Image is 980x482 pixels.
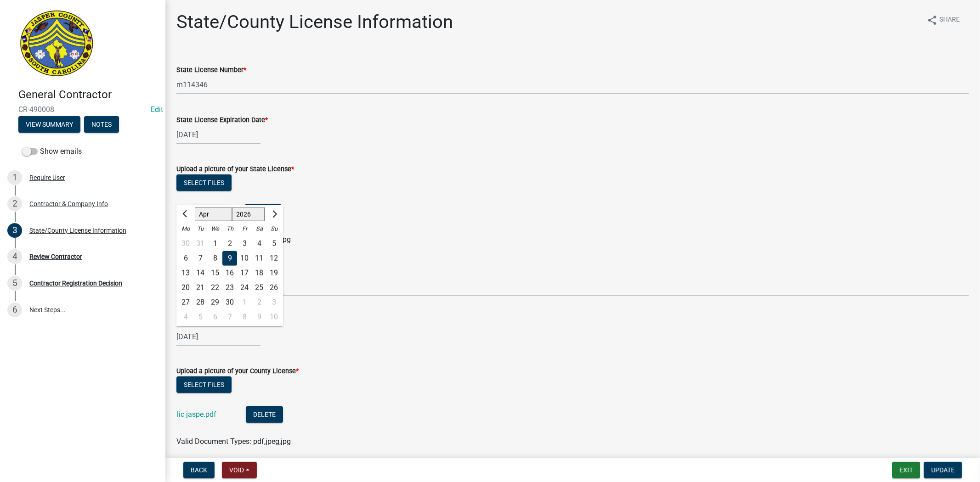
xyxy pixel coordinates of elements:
div: 2 [222,236,237,251]
div: Thursday, May 7, 2026 [222,310,237,325]
div: 29 [208,295,222,310]
div: 17 [237,266,252,280]
div: Monday, March 30, 2026 [178,236,193,251]
span: Valid Document Types: pdf,jpeg,jpg [176,437,291,446]
div: 19 [266,266,281,280]
div: 12 [266,251,281,266]
h4: General Contractor [18,88,158,101]
div: 5 [7,276,22,291]
div: Su [266,222,281,236]
div: 13 [178,266,193,280]
div: State/County License Information [29,227,126,234]
div: 31 [193,236,208,251]
span: Void [229,466,244,474]
div: 4 [7,249,22,264]
wm-modal-confirm: Edit Application Number [151,105,163,114]
div: Monday, April 13, 2026 [178,266,193,280]
div: 5 [266,236,281,251]
div: Thursday, April 30, 2026 [222,295,237,310]
div: 8 [208,251,222,266]
div: Tuesday, May 5, 2026 [193,310,208,325]
div: Contractor Registration Decision [29,280,122,286]
div: 4 [252,236,266,251]
div: Fr [237,222,252,236]
button: Exit [892,462,920,478]
div: Saturday, May 2, 2026 [252,295,266,310]
button: Previous month [180,207,191,222]
button: Select files [176,174,232,191]
div: Monday, April 27, 2026 [178,295,193,310]
div: 22 [208,280,222,295]
div: Friday, May 8, 2026 [237,310,252,325]
div: Wednesday, May 6, 2026 [208,310,222,325]
label: Show emails [22,146,82,157]
button: Next month [268,207,279,222]
div: Friday, April 10, 2026 [237,251,252,266]
div: Saturday, April 4, 2026 [252,236,266,251]
div: Tuesday, March 31, 2026 [193,236,208,251]
div: 6 [7,303,22,317]
div: 3 [237,236,252,251]
div: Contractor & Company Info [29,201,108,207]
div: Review Contractor [29,253,82,260]
div: 24 [237,280,252,295]
div: 8 [237,310,252,325]
input: mm/dd/yyyy [176,125,261,144]
wm-modal-confirm: Summary [18,121,80,129]
label: State License Number [176,67,246,73]
div: Saturday, May 9, 2026 [252,310,266,325]
div: Sunday, May 10, 2026 [266,310,281,325]
h1: State/County License Information [176,11,453,33]
label: Upload a picture of your County License [176,368,299,375]
div: 6 [178,251,193,266]
div: Sunday, April 12, 2026 [266,251,281,266]
div: Sunday, April 19, 2026 [266,266,281,280]
div: 3 [7,223,22,238]
div: Wednesday, April 15, 2026 [208,266,222,280]
div: 7 [193,251,208,266]
span: CR-490008 [18,105,147,114]
div: Tu [193,222,208,236]
button: Select files [176,376,232,393]
div: 11 [252,251,266,266]
div: Monday, May 4, 2026 [178,310,193,325]
div: Wednesday, April 1, 2026 [208,236,222,251]
div: Sunday, April 5, 2026 [266,236,281,251]
span: Share [940,15,960,26]
select: Select month [195,207,232,221]
span: Update [931,466,955,474]
div: 10 [237,251,252,266]
button: shareShare [919,11,967,29]
div: 2 [252,295,266,310]
div: 9 [222,251,237,266]
div: Tuesday, April 21, 2026 [193,280,208,295]
div: Wednesday, April 29, 2026 [208,295,222,310]
div: Thursday, April 23, 2026 [222,280,237,295]
a: lic jaspe.pdf [177,410,216,419]
div: 30 [178,236,193,251]
div: Tuesday, April 14, 2026 [193,266,208,280]
div: Sunday, April 26, 2026 [266,280,281,295]
div: Th [222,222,237,236]
div: 1 [7,170,22,185]
div: 1 [208,236,222,251]
div: Friday, May 1, 2026 [237,295,252,310]
div: Thursday, April 2, 2026 [222,236,237,251]
div: 18 [252,266,266,280]
label: Upload a picture of your State License [176,166,294,173]
div: 30 [222,295,237,310]
button: Update [924,462,962,478]
button: Back [183,462,215,478]
div: 14 [193,266,208,280]
div: Monday, April 6, 2026 [178,251,193,266]
div: 26 [266,280,281,295]
button: Delete [246,406,283,423]
div: 16 [222,266,237,280]
wm-modal-confirm: Notes [84,121,119,129]
div: Thursday, April 16, 2026 [222,266,237,280]
div: 2 [7,196,22,211]
div: Thursday, April 9, 2026 [222,251,237,266]
div: Require User [29,174,65,181]
div: Wednesday, April 22, 2026 [208,280,222,295]
div: 15 [208,266,222,280]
